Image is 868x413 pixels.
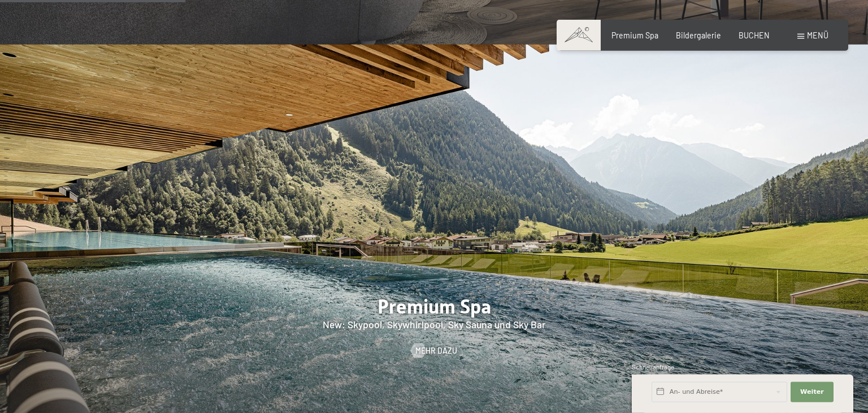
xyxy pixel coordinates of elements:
a: Mehr dazu [411,345,458,357]
a: Premium Spa [611,31,658,40]
span: Mehr dazu [415,345,457,357]
span: Schnellanfrage [632,363,674,371]
span: Weiter [800,388,824,397]
span: Menü [807,31,828,40]
a: BUCHEN [739,31,770,40]
a: Bildergalerie [676,31,721,40]
button: Weiter [791,382,834,402]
